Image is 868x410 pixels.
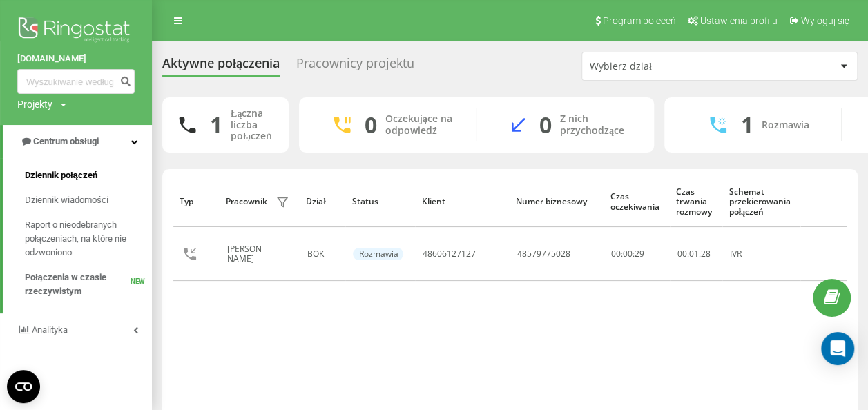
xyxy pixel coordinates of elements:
a: Dziennik połączeń [25,163,152,188]
div: Czas trwania rozmowy [676,187,716,217]
div: 00:00:29 [611,249,662,259]
span: Raport o nieodebranych połączeniach, na które nie odzwoniono [25,218,145,260]
div: IVR [730,249,793,259]
div: Open Intercom Messenger [821,332,854,365]
div: Projekty [17,97,52,111]
span: Połączenia w czasie rzeczywistym [25,271,131,298]
input: Wyszukiwanie według numeru [17,69,135,94]
div: Łączna liczba połączeń [231,108,272,142]
span: Wyloguj się [800,15,849,26]
div: Z nich przychodzące [560,113,633,137]
div: Status [352,197,409,206]
a: Połączenia w czasie rzeczywistymNEW [25,265,152,304]
div: 48606127127 [423,249,476,259]
div: Klient [421,197,503,206]
div: : : [677,249,711,259]
div: Pracownik [226,197,267,206]
div: Schemat przekierowania połączeń [729,187,794,217]
span: Analityka [32,324,68,335]
span: Dziennik wiadomości [25,193,108,207]
div: BOK [307,249,338,259]
div: Czas oczekiwania [610,192,664,212]
div: 1 [740,112,753,138]
div: Rozmawia [761,119,809,131]
span: Dziennik połączeń [25,168,97,182]
span: 00 [677,248,687,260]
a: Centrum obsługi [3,125,152,158]
div: Dział [306,197,339,206]
div: Rozmawia [353,248,403,260]
span: 28 [701,248,711,260]
div: Numer biznesowy [516,197,597,206]
div: Aktywne połączenia [162,56,280,77]
div: Pracownicy projektu [296,56,414,77]
div: 0 [539,112,552,138]
div: Wybierz dział [590,61,755,72]
span: Ustawienia profilu [700,15,778,26]
div: 0 [365,112,377,138]
a: [DOMAIN_NAME] [17,52,135,66]
span: Centrum obsługi [33,136,99,146]
div: Oczekujące na odpowiedź [385,113,455,137]
span: Program poleceń [603,15,676,26]
a: Dziennik wiadomości [25,188,152,213]
div: [PERSON_NAME] [227,244,272,264]
div: 48579775028 [517,249,570,259]
div: 1 [210,112,222,138]
button: Open CMP widget [7,370,40,403]
div: Typ [180,197,213,206]
a: Raport o nieodebranych połączeniach, na które nie odzwoniono [25,213,152,265]
img: Ringostat logo [17,14,135,48]
span: 01 [689,248,699,260]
